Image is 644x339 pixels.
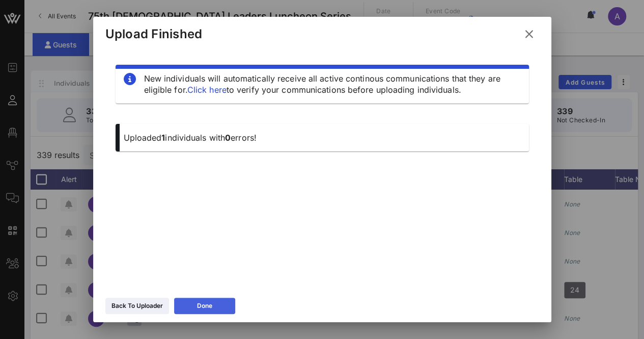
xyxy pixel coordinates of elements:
[197,301,212,311] div: Done
[225,133,231,143] span: 0
[187,85,227,95] a: Click here
[105,298,169,314] button: Back To Uploader
[161,133,165,143] span: 1
[174,298,235,314] button: Done
[111,301,163,311] div: Back To Uploader
[144,73,521,95] div: New individuals will automatically receive all active continous communications that they are elig...
[105,27,203,42] div: Upload Finished
[124,132,521,143] p: Uploaded individuals with errors!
